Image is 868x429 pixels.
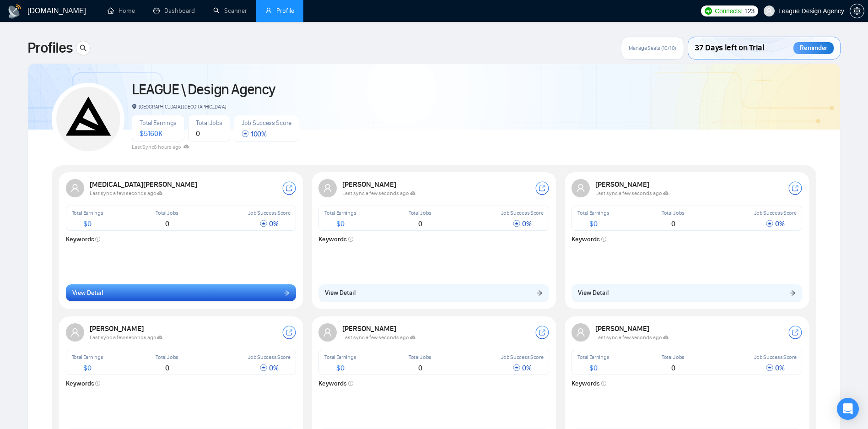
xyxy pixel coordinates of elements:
[577,210,609,216] span: Total Earnings
[156,354,178,360] span: Total Jobs
[576,328,585,337] span: user
[766,364,784,372] span: 0 %
[90,334,163,341] span: Last sync a few seconds ago
[695,40,765,56] span: 37 Days left on Trial
[589,364,597,372] span: $ 0
[76,41,91,55] button: search
[578,288,609,298] span: View Detail
[260,364,278,372] span: 0 %
[766,8,772,14] span: user
[72,210,103,216] span: Total Earnings
[90,190,163,196] span: Last sync a few seconds ago
[789,289,796,296] span: arrow-right
[577,354,609,360] span: Total Earnings
[318,284,549,302] button: View Detailarrow-right
[248,210,291,216] span: Job Success Score
[325,288,356,298] span: View Detail
[95,237,100,242] span: info-circle
[850,4,864,18] button: setting
[595,324,651,333] strong: [PERSON_NAME]
[132,144,189,150] span: Last Sync 6 hours ago
[342,190,415,196] span: Last sync a few seconds ago
[90,180,199,189] strong: [MEDICAL_DATA][PERSON_NAME]
[342,324,398,333] strong: [PERSON_NAME]
[571,284,802,302] button: View Detailarrow-right
[671,219,675,228] span: 0
[140,119,177,127] span: Total Earnings
[56,87,120,151] img: LEAGUE \ Design Agency
[276,7,294,15] span: Profile
[165,364,169,372] span: 0
[323,184,332,193] span: user
[348,237,353,242] span: info-circle
[27,37,72,59] span: Profiles
[595,180,651,189] strong: [PERSON_NAME]
[242,119,291,127] span: Job Success Score
[213,7,247,15] a: searchScanner
[70,184,80,193] span: user
[95,381,100,386] span: info-circle
[318,380,353,387] strong: Keywords
[324,210,356,216] span: Total Earnings
[132,103,226,110] span: [GEOGRAPHIC_DATA], [GEOGRAPHIC_DATA]
[66,284,297,302] button: View Detailarrow-right
[140,129,162,138] span: $ 5160K
[715,6,742,16] span: Connects:
[536,289,543,296] span: arrow-right
[501,210,544,216] span: Job Success Score
[260,219,278,228] span: 0 %
[165,219,169,228] span: 0
[324,354,356,360] span: Total Earnings
[83,219,91,228] span: $ 0
[83,364,91,372] span: $ 0
[754,354,797,360] span: Job Success Score
[662,354,685,360] span: Total Jobs
[196,129,200,138] span: 0
[766,219,784,228] span: 0 %
[513,364,531,372] span: 0 %
[571,380,606,387] strong: Keywords
[705,7,712,15] img: upwork-logo.png
[754,210,797,216] span: Job Success Score
[744,6,755,16] span: 123
[342,334,415,341] span: Last sync a few seconds ago
[662,210,685,216] span: Total Jobs
[418,364,422,372] span: 0
[589,219,597,228] span: $ 0
[342,180,398,189] strong: [PERSON_NAME]
[576,184,585,193] span: user
[501,354,544,360] span: Job Success Score
[72,354,103,360] span: Total Earnings
[601,381,606,386] span: info-circle
[7,4,22,19] img: logo
[850,7,864,15] span: setting
[793,42,834,54] div: Reminder
[409,210,431,216] span: Total Jobs
[323,328,332,337] span: user
[242,130,267,138] span: 100 %
[409,354,431,360] span: Total Jobs
[671,364,675,372] span: 0
[595,334,669,341] span: Last sync a few seconds ago
[90,324,145,333] strong: [PERSON_NAME]
[132,81,275,98] a: LEAGUE \ Design Agency
[595,190,669,196] span: Last sync a few seconds ago
[72,288,103,298] span: View Detail
[348,381,353,386] span: info-circle
[132,104,137,109] span: environment
[248,354,291,360] span: Job Success Score
[66,235,101,243] strong: Keywords
[76,44,90,52] span: search
[70,328,80,337] span: user
[108,7,135,15] a: homeHome
[66,380,101,387] strong: Keywords
[837,398,859,420] div: Open Intercom Messenger
[283,289,290,296] span: arrow-right
[265,7,272,14] span: user
[513,219,531,228] span: 0 %
[418,219,422,228] span: 0
[601,237,606,242] span: info-circle
[156,210,178,216] span: Total Jobs
[336,219,344,228] span: $ 0
[850,7,864,15] a: setting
